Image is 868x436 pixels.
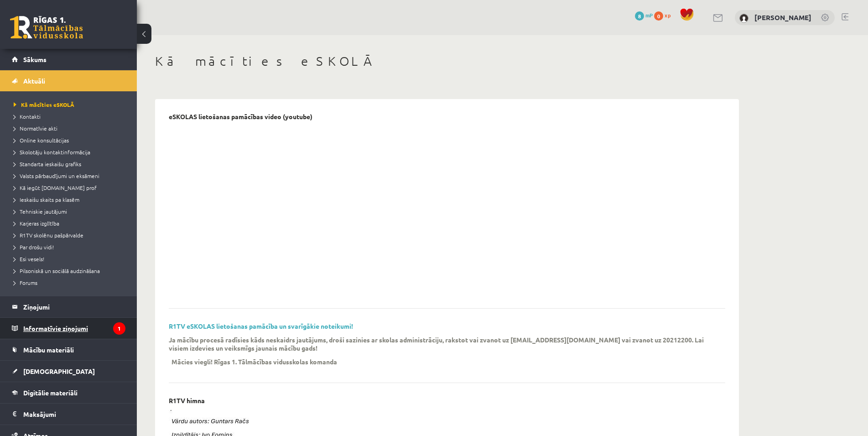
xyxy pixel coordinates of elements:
p: Ja mācību procesā radīsies kāds neskaidrs jautājums, droši sazinies ar skolas administrāciju, rak... [169,336,712,352]
a: Informatīvie ziņojumi1 [12,318,125,339]
a: Ieskaišu skaits pa klasēm [14,195,128,204]
a: Kā mācīties eSKOLĀ [14,100,128,109]
legend: Maksājumi [23,404,125,425]
a: Maksājumi [12,404,125,425]
a: Sākums [12,49,125,70]
span: Aktuāli [23,77,45,85]
a: Valsts pārbaudījumi un eksāmeni [14,172,128,180]
a: 8 mP [635,11,653,19]
span: Sākums [23,55,47,63]
a: Par drošu vidi! [14,243,128,251]
a: [PERSON_NAME] [754,13,811,22]
a: Kontakti [14,112,128,121]
span: Esi vesels! [14,255,44,263]
a: Normatīvie akti [14,124,128,132]
p: Rīgas 1. Tālmācības vidusskolas komanda [214,357,337,366]
a: 0 xp [654,11,675,19]
p: eSKOLAS lietošanas pamācības video (youtube) [169,113,312,121]
span: Mācību materiāli [23,346,74,354]
p: R1TV himna [169,397,205,404]
a: Ziņojumi [12,296,125,317]
a: Rīgas 1. Tālmācības vidusskola [10,16,83,39]
a: R1TV eSKOLAS lietošanas pamācība un svarīgākie noteikumi! [169,322,353,330]
span: Kā iegūt [DOMAIN_NAME] prof [14,184,97,191]
span: Kontakti [14,113,41,120]
span: Online konsultācijas [14,137,69,144]
span: Standarta ieskaišu grafiks [14,160,81,168]
a: Online konsultācijas [14,136,128,144]
p: Mācies viegli! [172,357,213,366]
span: Digitālie materiāli [23,389,78,397]
a: Esi vesels! [14,255,128,263]
a: Forums [14,278,128,287]
span: Valsts pārbaudījumi un eksāmeni [14,172,99,179]
span: 8 [635,11,644,21]
span: R1TV skolēnu pašpārvalde [14,231,83,239]
a: Karjeras izglītība [14,219,128,227]
a: Tehniskie jautājumi [14,207,128,215]
a: Digitālie materiāli [12,382,125,403]
span: xp [665,11,670,19]
span: Ieskaišu skaits pa klasēm [14,196,79,203]
legend: Informatīvie ziņojumi [23,318,125,339]
a: Skolotāju kontaktinformācija [14,148,128,156]
span: Skolotāju kontaktinformācija [14,148,90,156]
img: Kristers Raginskis [739,14,748,23]
i: 1 [113,322,125,335]
h1: Kā mācīties eSKOLĀ [155,53,739,69]
span: Kā mācīties eSKOLĀ [14,101,74,108]
span: 0 [654,11,663,21]
a: Kā iegūt [DOMAIN_NAME] prof [14,184,128,192]
a: [DEMOGRAPHIC_DATA] [12,361,125,382]
span: Karjeras izglītība [14,220,59,227]
span: Tehniskie jautājumi [14,208,67,215]
a: Mācību materiāli [12,339,125,360]
legend: Ziņojumi [23,296,125,317]
span: Pilsoniskā un sociālā audzināšana [14,267,100,274]
a: Standarta ieskaišu grafiks [14,160,128,168]
a: Aktuāli [12,70,125,91]
span: Forums [14,279,37,286]
a: R1TV skolēnu pašpārvalde [14,231,128,239]
span: [DEMOGRAPHIC_DATA] [23,367,95,375]
span: mP [645,11,653,19]
span: Par drošu vidi! [14,243,54,251]
a: Pilsoniskā un sociālā audzināšana [14,267,128,275]
span: Normatīvie akti [14,125,57,132]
